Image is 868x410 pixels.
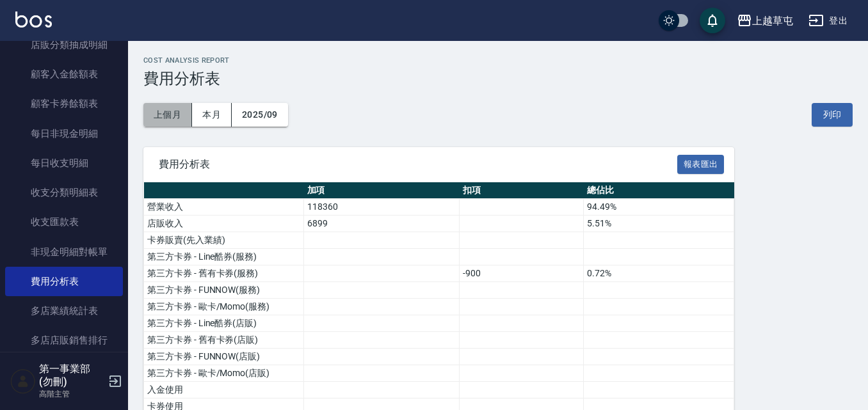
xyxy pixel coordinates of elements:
a: 每日收支明細 [5,148,123,178]
button: 登出 [803,9,853,33]
td: -900 [460,265,584,282]
td: 第三方卡券 - Line酷券(服務) [144,249,304,265]
a: 多店店販銷售排行 [5,326,123,355]
th: 總佔比 [584,182,734,199]
td: 第三方卡券 - 歐卡/Momo(服務) [144,299,304,315]
td: 營業收入 [144,199,304,216]
td: 94.49% [584,199,734,216]
button: 上越草屯 [732,8,798,34]
button: 上個月 [143,103,192,127]
td: 卡券販賣(先入業績) [144,232,304,249]
td: 118360 [304,199,460,216]
a: 多店業績統計表 [5,296,123,326]
button: 2025/09 [232,103,288,127]
a: 店販分類抽成明細 [5,30,123,59]
div: 上越草屯 [752,13,793,29]
button: save [700,8,725,33]
span: 費用分析表 [159,158,677,171]
button: 本月 [192,103,232,127]
a: 收支分類明細表 [5,178,123,207]
td: 入金使用 [144,382,304,398]
img: Logo [15,12,52,28]
button: 列印 [812,103,853,127]
td: 第三方卡券 - 歐卡/Momo(店販) [144,365,304,382]
a: 收支匯款表 [5,207,123,237]
p: 高階主管 [39,388,104,400]
img: Person [10,368,36,394]
td: 店販收入 [144,216,304,232]
td: 5.51% [584,216,734,232]
a: 非現金明細對帳單 [5,237,123,267]
h3: 費用分析表 [143,70,853,88]
h5: 第一事業部 (勿刪) [39,363,104,388]
td: 第三方卡券 - FUNNOW(店販) [144,349,304,365]
th: 扣項 [460,182,584,199]
td: 第三方卡券 - FUNNOW(服務) [144,282,304,299]
td: 0.72% [584,265,734,282]
a: 每日非現金明細 [5,119,123,148]
button: 報表匯出 [677,155,725,175]
th: 加項 [304,182,460,199]
td: 第三方卡券 - Line酷券(店販) [144,315,304,332]
td: 第三方卡券 - 舊有卡券(店販) [144,332,304,349]
td: 第三方卡券 - 舊有卡券(服務) [144,265,304,282]
a: 費用分析表 [5,267,123,296]
a: 顧客入金餘額表 [5,59,123,89]
h2: Cost analysis Report [143,56,853,65]
a: 顧客卡券餘額表 [5,89,123,118]
td: 6899 [304,216,460,232]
